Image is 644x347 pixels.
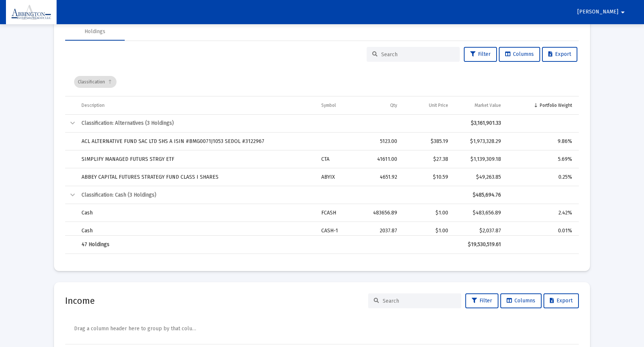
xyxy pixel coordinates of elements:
[65,295,95,307] h2: Income
[511,156,572,163] div: 5.69%
[390,102,397,108] div: Qty
[85,28,105,35] div: Holdings
[459,138,501,145] div: $1,973,328.29
[76,96,316,114] td: Column Description
[618,5,627,20] mat-icon: arrow_drop_down
[365,138,397,145] div: 5123.00
[459,227,501,235] div: $2,037.87
[453,96,506,114] td: Column Market Value
[316,222,360,240] td: CASH-1
[429,102,448,108] div: Unit Price
[76,222,316,240] td: Cash
[408,138,448,145] div: $385.19
[511,173,572,181] div: 0.25%
[316,96,360,114] td: Column Symbol
[360,96,402,114] td: Column Qty
[402,96,453,114] td: Column Unit Price
[74,322,197,335] div: Drag a column header here to group by that column
[74,76,117,88] div: Classification
[465,293,498,308] button: Filter
[506,96,579,114] td: Column Portfolio Weight
[74,316,574,344] div: Data grid toolbar
[316,204,360,222] td: FCASH
[464,47,497,62] button: Filter
[76,115,453,133] td: Classification: Alternatives (3 Holdings)
[76,186,453,204] td: Classification: Cash (3 Holdings)
[408,209,448,217] div: $1.00
[82,241,311,248] div: 47 Holdings
[76,150,316,168] td: SIMPLIFY MANAGED FUTURS STRGY ETF
[316,168,360,186] td: ABYIX
[365,227,397,235] div: 2037.87
[550,297,573,304] span: Export
[499,47,540,62] button: Columns
[505,51,534,57] span: Columns
[511,209,572,217] div: 2.42%
[316,150,360,168] td: CTA
[577,9,618,15] span: [PERSON_NAME]
[365,209,397,217] div: 483656.89
[459,209,501,217] div: $483,656.89
[543,293,579,308] button: Export
[408,227,448,235] div: $1.00
[470,51,491,57] span: Filter
[365,156,397,163] div: 41611.00
[568,4,636,19] button: [PERSON_NAME]
[511,138,572,145] div: 9.86%
[408,156,448,163] div: $27.38
[459,156,501,163] div: $1,139,309.18
[12,5,51,20] img: Dashboard
[76,133,316,150] td: ACL ALTERNATIVE FUND SAC LTD SHS A ISIN #BMG0071J1053 SEDOL #3122967
[408,173,448,181] div: $10.59
[82,102,105,108] div: Description
[459,241,501,248] div: $19,530,519.61
[475,102,501,108] div: Market Value
[548,51,571,57] span: Export
[459,173,501,181] div: $49,263.85
[500,293,542,308] button: Columns
[381,51,454,58] input: Search
[74,68,574,96] div: Data grid toolbar
[65,68,579,254] div: Data grid
[472,297,492,304] span: Filter
[540,102,572,108] div: Portfolio Weight
[507,297,535,304] span: Columns
[76,168,316,186] td: ABBEY CAPITAL FUTURES STRATEGY FUND CLASS I SHARES
[542,47,577,62] button: Export
[65,115,76,133] td: Collapse
[65,186,76,204] td: Collapse
[76,204,316,222] td: Cash
[459,191,501,199] div: $485,694.76
[511,227,572,235] div: 0.01%
[383,298,456,304] input: Search
[459,120,501,127] div: $3,161,901.33
[365,173,397,181] div: 4651.92
[321,102,336,108] div: Symbol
